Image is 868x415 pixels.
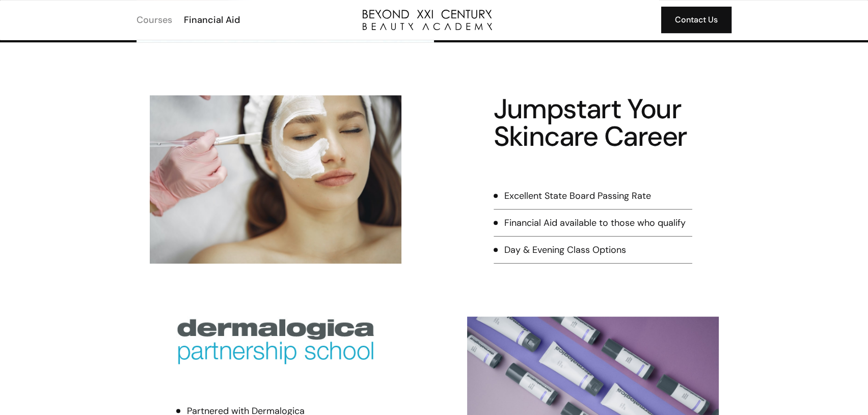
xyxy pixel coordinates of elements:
img: facial application [150,95,401,263]
h4: Jumpstart Your Skincare Career [494,95,692,150]
div: Financial Aid available to those who qualify [504,216,686,229]
a: Contact Us [661,7,731,33]
a: Financial Aid [177,13,245,27]
a: Courses [130,13,177,27]
a: home [363,10,492,30]
img: beyond logo [363,10,492,30]
img: dermalogica partnership school [176,317,375,365]
div: Excellent State Board Passing Rate [504,189,651,202]
div: Courses [137,13,172,27]
div: Day & Evening Class Options [504,243,626,256]
div: Contact Us [675,13,718,27]
div: Financial Aid [184,13,240,27]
